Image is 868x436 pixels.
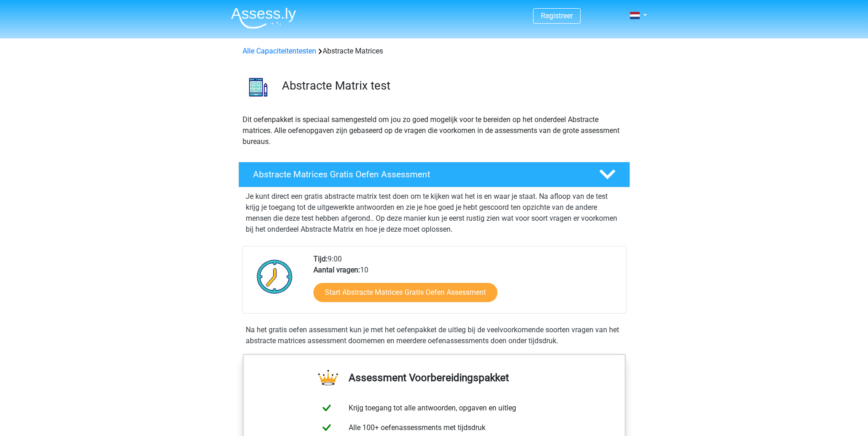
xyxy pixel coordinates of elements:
img: abstracte matrices [239,68,278,106]
img: Assessly [231,7,296,29]
b: Tijd: [313,255,328,263]
p: Dit oefenpakket is speciaal samengesteld om jou zo goed mogelijk voor te bereiden op het onderdee... [243,114,626,147]
h4: Abstracte Matrices Gratis Oefen Assessment [253,169,584,180]
img: Klok [252,254,298,299]
div: Abstracte Matrices [239,46,630,57]
div: 9:00 10 [307,254,625,313]
p: Je kunt direct een gratis abstracte matrix test doen om te kijken wat het is en waar je staat. Na... [246,191,623,235]
a: Abstracte Matrices Gratis Oefen Assessment [235,162,634,187]
div: Na het gratis oefen assessment kun je met het oefenpakket de uitleg bij de veelvoorkomende soorte... [242,324,626,346]
a: Registreer [541,11,573,20]
h3: Abstracte Matrix test [282,79,623,93]
a: Alle Capaciteitentesten [243,47,316,55]
b: Aantal vragen: [313,266,360,274]
a: Start Abstracte Matrices Gratis Oefen Assessment [313,283,497,302]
